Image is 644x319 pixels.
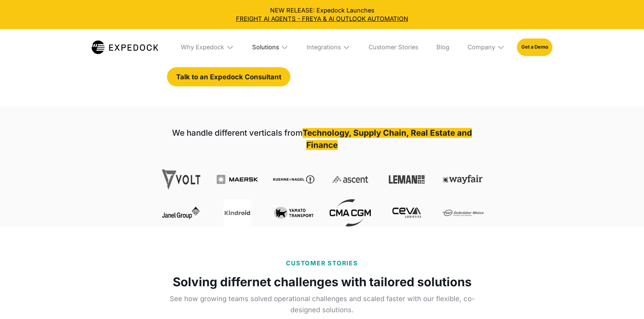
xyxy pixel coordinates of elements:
[167,67,290,86] a: Talk to an Expedock Consultant
[610,287,644,319] iframe: Chat Widget
[301,29,356,65] div: Integrations
[181,44,224,51] div: Why Expedock
[517,38,552,56] a: Get a Demo
[461,29,511,65] div: Company
[286,259,358,268] p: CUSTOMER STORIES
[362,29,424,65] a: Customer Stories
[303,128,472,150] strong: Technology, Supply Chain, Real Estate and Finance
[160,293,484,316] p: See how growing teams solved operational challenges and scaled faster with our flexible, co-desig...
[307,44,341,51] div: Integrations
[172,128,303,138] strong: We handle different verticals from
[252,44,279,51] div: Solutions
[468,44,495,51] div: Company
[430,29,455,65] a: Blog
[246,29,294,65] div: Solutions
[173,274,472,290] strong: Solving differnet challenges with tailored solutions
[175,29,240,65] div: Why Expedock
[6,15,638,23] a: FREIGHT AI AGENTS - FREYA & AI OUTLOOK AUTOMATION
[6,6,638,23] div: NEW RELEASE: Expedock Launches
